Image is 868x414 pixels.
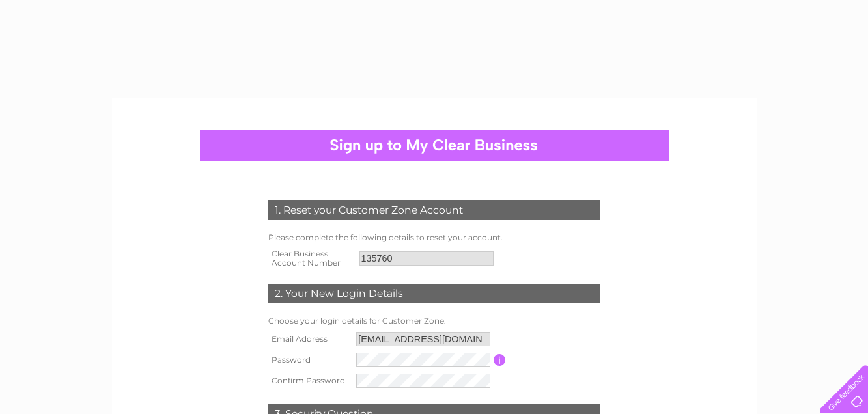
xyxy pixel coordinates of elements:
[494,354,506,366] input: Information
[265,329,354,350] th: Email Address
[265,245,356,271] th: Clear Business Account Number
[265,370,354,391] th: Confirm Password
[265,313,604,329] td: Choose your login details for Customer Zone.
[265,230,604,245] td: Please complete the following details to reset your account.
[268,284,600,303] div: 2. Your New Login Details
[265,350,354,370] th: Password
[268,200,600,220] div: 1. Reset your Customer Zone Account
